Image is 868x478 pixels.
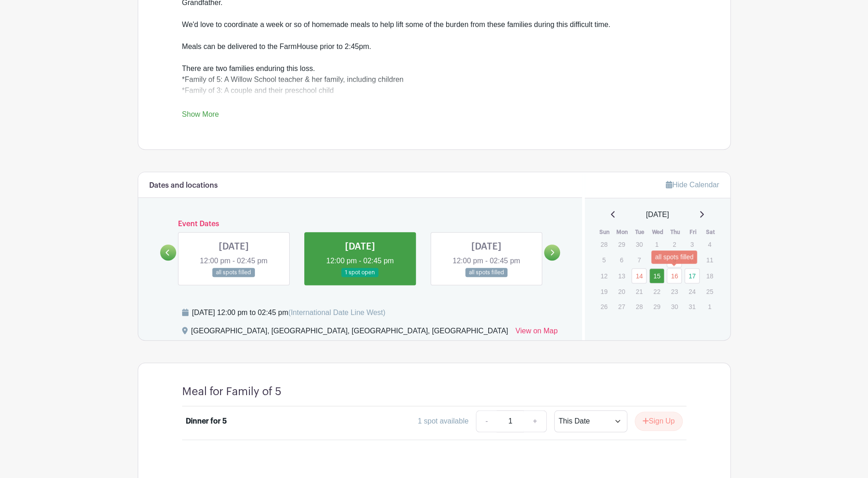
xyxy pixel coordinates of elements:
[596,237,611,251] p: 28
[614,253,629,267] p: 6
[684,228,702,237] th: Fri
[631,299,647,314] p: 28
[631,284,647,299] p: 21
[649,284,664,299] p: 22
[649,228,667,237] th: Wed
[685,268,700,283] a: 17
[596,284,611,299] p: 19
[182,110,219,122] a: Show More
[631,253,647,267] p: 7
[515,326,557,340] a: View on Map
[666,228,684,237] th: Thu
[702,299,717,314] p: 1
[614,284,629,299] p: 20
[702,284,717,299] p: 25
[176,220,545,228] h6: Event Dates
[666,181,719,189] a: Hide Calendar
[702,253,717,267] p: 11
[191,326,508,340] div: [GEOGRAPHIC_DATA], [GEOGRAPHIC_DATA], [GEOGRAPHIC_DATA], [GEOGRAPHIC_DATA]
[649,237,664,251] p: 1
[646,209,669,220] span: [DATE]
[649,268,664,283] a: 15
[596,253,611,267] p: 5
[149,181,218,190] h6: Dates and locations
[476,410,497,432] a: -
[631,268,647,283] a: 14
[649,253,664,267] p: 8
[667,284,682,299] p: 23
[702,237,717,251] p: 4
[701,228,719,237] th: Sat
[667,237,682,251] p: 2
[651,250,697,264] div: all spots filled
[614,299,629,314] p: 27
[614,269,629,283] p: 13
[596,299,611,314] p: 26
[685,284,700,299] p: 24
[635,412,683,431] button: Sign Up
[192,307,386,318] div: [DATE] 12:00 pm to 02:45 pm
[667,299,682,314] p: 30
[596,269,611,283] p: 12
[418,416,469,427] div: 1 spot available
[614,237,629,251] p: 29
[685,237,700,251] p: 3
[631,228,649,237] th: Tue
[186,416,227,427] div: Dinner for 5
[596,228,614,237] th: Sun
[685,299,700,314] p: 31
[614,228,631,237] th: Mon
[288,309,385,316] span: (International Date Line West)
[702,269,717,283] p: 18
[649,299,664,314] p: 29
[631,237,647,251] p: 30
[667,268,682,283] a: 16
[523,410,546,432] a: +
[182,385,281,398] h4: Meal for Family of 5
